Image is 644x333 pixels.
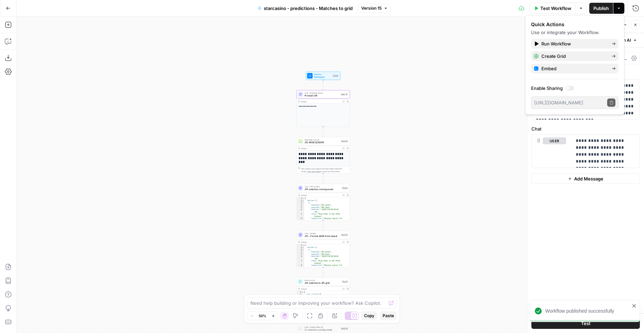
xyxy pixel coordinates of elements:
label: Chat [531,125,640,132]
div: 1 [297,197,304,200]
span: Add Message [574,175,603,182]
div: 8 [297,264,304,269]
span: Copy [364,313,374,319]
span: JPL matches coming week [304,188,340,191]
div: 1 [297,244,304,247]
g: Edge from start to step_47 [323,80,324,90]
button: Publish [589,3,613,14]
div: Step 30 [341,327,348,330]
span: JPL PAGE SCRAPE [304,141,339,144]
div: Step 47 [341,93,349,96]
button: Paste [380,311,397,320]
button: Version 15 [358,4,391,13]
span: Toggle code folding, rows 3 through 9 [302,249,304,251]
div: 5 [297,253,304,256]
span: LLM · Gemini Flash 2.0 [304,326,339,329]
span: Toggle code folding, rows 1 through 3 [301,291,303,293]
div: LLM · GPT-4o MiniJPL matches coming weekStep 8Output{ "matches":[ { "homeTeam":"OH Leuven", "away... [297,184,350,220]
span: Toggle code folding, rows 1 through 60 [302,244,304,247]
div: LLM · Gemini Flash 2.0CL matches coming weekStep 30 [297,324,350,333]
button: Copy [361,311,377,320]
span: Prompt LLM [304,94,339,97]
g: Edge from step_8 to step_28 [323,220,324,230]
span: Test [581,320,591,327]
div: Output [301,147,340,150]
span: CL matches coming week [304,328,339,332]
div: 4 [297,251,304,253]
div: 2 [297,293,303,296]
span: Toggle code folding, rows 2 through 59 [302,200,304,202]
div: Quick Actions [531,21,619,28]
span: Toggle code folding, rows 1 through 60 [302,197,304,200]
span: Toggle code folding, rows 3 through 9 [302,202,304,204]
div: Inputs [332,74,339,77]
div: WorkflowSet InputsInputs [297,72,350,80]
div: 2 [297,200,304,202]
div: 7 [297,213,304,218]
div: 6 [297,209,304,213]
div: 3 [297,202,304,204]
div: Step 6 [342,280,348,283]
div: Workflow published successfully [545,308,630,314]
div: Output [301,194,340,197]
span: Use or integrate your Workflow. [531,30,600,35]
span: Test Workflow [540,5,571,12]
div: 4 [297,204,304,207]
div: 5 [297,206,304,209]
div: Step 28 [341,233,348,237]
span: Temp [613,54,627,61]
span: Workflow [314,73,331,76]
g: Edge from step_28 to step_6 [323,267,324,277]
div: 8 [297,218,304,222]
span: Paste [383,313,394,319]
span: JPL - Format JSON from step 8 [304,235,339,238]
div: 7 [297,260,304,264]
div: 1 [297,291,303,293]
span: Toggle code folding, rows 2 through 59 [302,247,304,249]
div: Write to GridJPL matches to JPL gridStep 6Output{ "rows_created":8} [297,278,350,314]
button: starcasino - predictions - Matches to grid [253,3,357,14]
button: user [543,137,566,144]
button: Test Workflow [530,3,575,14]
div: 3 [297,249,304,251]
div: This output is too large & has been abbreviated for review. to view the full content. [301,167,348,173]
button: Add Message [531,174,640,184]
span: starcasino - predictions - Matches to grid [264,5,353,12]
g: Edge from step_58 to step_8 [323,174,324,184]
button: close [632,303,637,309]
span: Create Grid [541,53,606,60]
span: Write to Grid [304,279,340,282]
div: Output [301,241,340,243]
span: 0.7 [624,56,631,61]
g: Edge from step_47 to step_58 [323,127,324,137]
div: Step 8 [342,187,348,190]
div: Output [301,100,340,103]
label: Enable Sharing [531,85,619,92]
div: 6 [297,256,304,260]
span: Publish [593,5,609,12]
span: Embed [541,65,606,72]
span: Copy the output [308,170,321,173]
span: LLM · O4 Mini [304,232,339,235]
button: Test [531,318,640,329]
span: LLM · Perplexity Sonar [304,92,339,94]
span: JPL matches to JPL grid [304,281,340,285]
span: Web Page Scrape [304,138,339,141]
span: Version 15 [361,5,382,11]
div: LLM · O4 MiniJPL - Format JSON from step 8Step 28Output{ "matches":[ { "homeTeam":"OH Leuven", "a... [297,231,350,267]
span: LLM · GPT-4o Mini [304,185,340,188]
div: 2 [297,247,304,249]
span: Run Workflow [541,40,606,47]
div: Output [301,288,340,290]
span: Set Inputs [314,75,331,79]
div: Step 58 [341,140,348,143]
div: user [532,135,566,168]
span: 50% [259,313,266,319]
g: Edge from step_6 to step_30 [323,314,324,324]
